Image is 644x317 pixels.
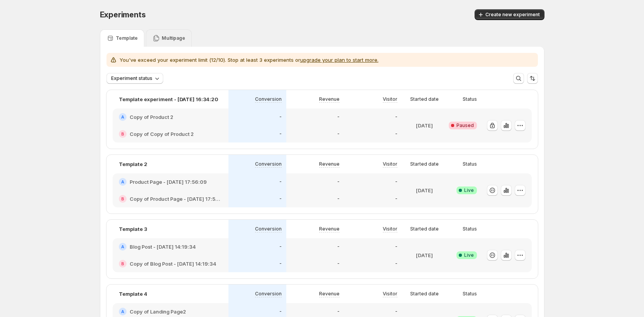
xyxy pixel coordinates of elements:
p: - [337,131,340,137]
p: - [395,131,397,137]
p: - [337,244,340,250]
p: - [395,114,397,120]
p: Revenue [319,161,340,167]
p: Status [463,226,477,232]
h2: Copy of Copy of Product 2 [130,130,194,138]
span: Experiment status [111,75,152,81]
p: - [279,114,282,120]
p: Started date [410,161,439,167]
p: Revenue [319,226,340,232]
p: Conversion [255,226,282,232]
span: Experiments [100,10,146,19]
p: Status [463,96,477,102]
p: Conversion [255,291,282,297]
span: Paused [456,122,474,129]
p: Started date [410,96,439,102]
p: - [279,131,282,137]
p: Conversion [255,161,282,167]
p: [DATE] [416,251,433,259]
p: Template 2 [119,160,147,168]
p: - [337,261,340,267]
span: Live [464,252,474,258]
p: Template 3 [119,225,147,233]
span: Live [464,187,474,193]
p: - [337,179,340,185]
p: - [337,114,340,120]
p: - [279,244,282,250]
h2: Blog Post - [DATE] 14:19:34 [130,243,196,251]
h2: A [121,180,124,184]
p: - [337,309,340,315]
p: Started date [410,226,439,232]
p: Template [116,35,138,41]
button: Create new experiment [475,9,544,20]
p: [DATE] [416,122,433,129]
p: [DATE] [416,186,433,194]
span: Create new experiment [485,12,540,18]
p: - [395,309,397,315]
p: Conversion [255,96,282,102]
p: Template experiment - [DATE] 16:34:20 [119,95,218,103]
p: Status [463,161,477,167]
p: - [279,309,282,315]
h2: B [121,197,124,201]
p: Visitor [383,161,397,167]
h2: A [121,115,124,119]
h2: B [121,261,124,266]
button: Experiment status [106,73,163,84]
p: - [395,196,397,202]
h2: Copy of Product 2 [130,113,173,121]
p: Multipage [162,35,185,41]
p: - [279,261,282,267]
p: - [279,179,282,185]
h2: A [121,309,124,314]
p: Revenue [319,96,340,102]
p: - [337,196,340,202]
h2: B [121,132,124,136]
h2: Copy of Blog Post - [DATE] 14:19:34 [130,260,216,268]
p: Visitor [383,96,397,102]
p: Visitor [383,226,397,232]
p: - [395,244,397,250]
h2: Copy of Product Page - [DATE] 17:56:09 [130,195,222,203]
p: - [395,179,397,185]
p: - [279,196,282,202]
p: Status [463,291,477,297]
h2: Product Page - [DATE] 17:56:09 [130,178,207,186]
button: Sort the results [527,73,538,84]
h2: A [121,244,124,249]
h2: Copy of Landing Page2 [130,308,186,315]
p: - [395,261,397,267]
p: Started date [410,291,439,297]
p: You've exceed your experiment limit (12/10). Stop at least 3 experiments or [120,56,379,64]
p: Visitor [383,291,397,297]
p: Template 4 [119,290,147,298]
p: Revenue [319,291,340,297]
button: upgrade your plan to start more. [300,57,379,63]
